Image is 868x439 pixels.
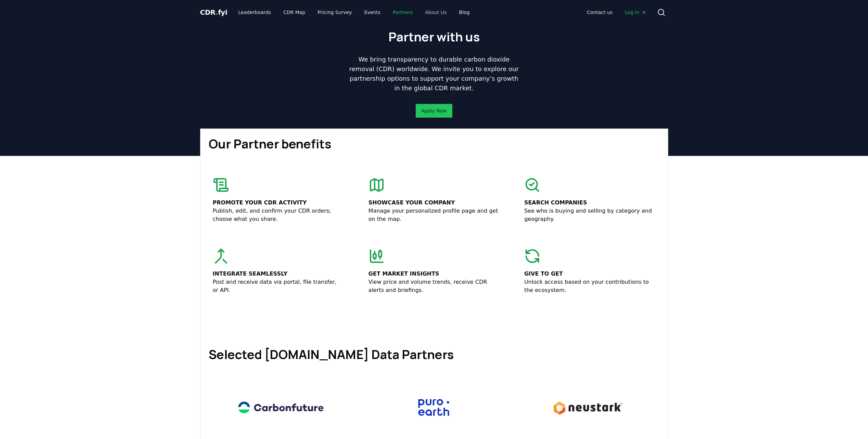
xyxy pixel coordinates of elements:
[581,6,618,18] a: Contact us
[368,278,500,294] p: View price and volume trends, receive CDR alerts and briefings.
[524,199,655,207] p: Search companies
[538,389,636,426] img: Neustark logo
[524,278,655,294] p: Unlock access based on your contributions to the ecosystem.
[524,270,655,278] p: Give to get
[347,55,522,93] p: We bring transparency to durable carbon dioxide removal (CDR) worldwide. We invite you to explore...
[200,8,228,16] span: CDR fyi
[387,6,418,18] a: Partners
[213,278,344,294] p: Post and receive data via portal, file transfer, or API.
[625,9,646,16] span: Log in
[368,270,500,278] p: Get market insights
[581,6,651,18] nav: Main
[216,8,218,16] span: .
[233,6,276,18] a: Leaderboards
[312,6,357,18] a: Pricing Survey
[232,389,330,426] img: Carbonfuture logo
[209,137,660,151] h1: Our Partner benefits
[388,30,480,44] h1: Partner with us
[385,389,483,426] img: Puro.earth logo
[213,207,344,223] p: Publish, edit, and confirm your CDR orders; choose what you share.
[209,348,660,361] h1: Selected [DOMAIN_NAME] Data Partners
[419,6,452,18] a: About Us
[368,207,500,223] p: Manage your personalized profile page and get on the map.
[359,6,386,18] a: Events
[421,107,446,114] a: Apply Now
[416,104,452,118] button: Apply Now
[233,6,475,18] nav: Main
[524,207,655,223] p: See who is buying and selling by category and geography.
[454,6,475,18] a: Blog
[368,199,500,207] p: Showcase your company
[213,270,344,278] p: Integrate seamlessly
[200,8,228,17] a: CDR.fyi
[213,199,344,207] p: Promote your CDR activity
[278,6,311,18] a: CDR Map
[619,6,651,18] a: Log in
